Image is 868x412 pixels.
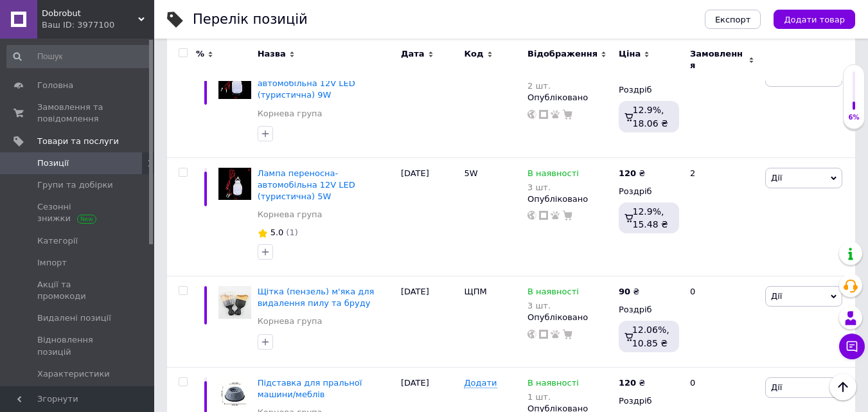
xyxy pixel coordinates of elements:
[527,392,579,402] div: 1 шт.
[771,382,782,392] span: Дії
[398,56,461,157] div: [DATE]
[218,286,251,319] img: Щітка (пензель) м'яка для видалення пилу та бруду
[839,334,865,359] button: Чат з покупцем
[619,304,679,316] div: Роздріб
[619,168,645,179] div: ₴
[527,193,612,205] div: Опубліковано
[715,15,751,24] span: Експорт
[784,15,845,24] span: Додати товар
[37,80,73,91] span: Головна
[218,377,251,410] img: Підставка для пральної машини/меблів
[619,377,645,389] div: ₴
[258,48,286,60] span: Назва
[258,378,362,399] a: Підставка для пральної машини/меблів
[774,10,855,29] button: Додати товар
[37,102,119,125] span: Замовлення та повідомлення
[527,378,579,391] span: В наявності
[37,279,119,302] span: Акції та промокоди
[42,8,138,19] span: Dobrobut
[270,228,284,237] span: 5.0
[682,157,762,276] div: 2
[829,373,856,400] button: Наверх
[37,136,119,147] span: Товари та послуги
[37,179,113,191] span: Групи та добірки
[37,368,110,380] span: Характеристики
[37,201,119,224] span: Сезонні знижки
[682,56,762,157] div: 0
[258,287,375,308] a: Щітка (пензель) м'яка для видалення пилу та бруду
[37,157,69,169] span: Позиції
[771,291,782,301] span: Дії
[619,48,641,60] span: Ціна
[401,48,425,60] span: Дата
[844,113,864,122] div: 6%
[218,168,251,201] img: Лампа переносна-автомобільна 12V LED (туристична) 5W
[527,183,579,192] div: 3 шт.
[619,286,639,298] div: ₴
[527,92,612,103] div: Опубліковано
[193,13,308,26] div: Перелік позицій
[258,108,323,120] a: Корнева група
[705,10,761,29] button: Експорт
[771,173,782,183] span: Дії
[464,378,497,388] span: Додати
[464,168,477,178] span: 5W
[619,168,636,178] b: 120
[398,276,461,368] div: [DATE]
[632,105,668,128] span: 12.9%, 18.06 ₴
[619,287,630,296] b: 90
[37,334,119,357] span: Відновлення позицій
[398,157,461,276] div: [DATE]
[258,316,323,327] a: Корнева група
[682,276,762,368] div: 0
[619,84,679,96] div: Роздріб
[258,168,355,201] a: Лампа переносна-автомобільна 12V LED (туристична) 5W
[632,206,668,229] span: 12.9%, 15.48 ₴
[690,48,745,71] span: Замовлення
[196,48,204,60] span: %
[619,378,636,388] b: 120
[527,48,598,60] span: Відображення
[619,186,679,197] div: Роздріб
[37,312,111,324] span: Видалені позиції
[527,287,579,300] span: В наявності
[527,168,579,182] span: В наявності
[37,235,78,247] span: Категорії
[632,325,669,348] span: 12.06%, 10.85 ₴
[527,301,579,310] div: 3 шт.
[619,395,679,407] div: Роздріб
[37,257,67,269] span: Імпорт
[464,287,486,296] span: ЩПМ
[464,48,483,60] span: Код
[527,81,579,91] div: 2 шт.
[6,45,152,68] input: Пошук
[218,66,251,99] img: Лампа переносна-автомобільна 12V LED (туристична) 9W
[258,67,355,100] a: Лампа переносна-автомобільна 12V LED (туристична) 9W
[527,312,612,323] div: Опубліковано
[258,209,323,220] a: Корнева група
[42,19,154,31] div: Ваш ID: 3977100
[286,228,297,237] span: (1)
